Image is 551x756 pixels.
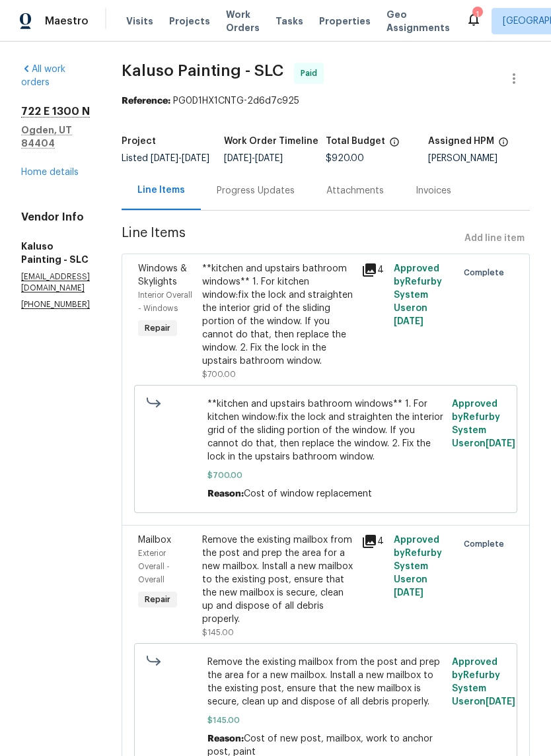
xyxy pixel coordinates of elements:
[394,535,442,598] span: Approved by Refurby System User on
[486,697,515,706] span: [DATE]
[428,137,494,146] h5: Assigned HPM
[452,658,515,706] span: Approved by Refurby System User on
[202,629,234,636] span: $145.00
[255,154,283,163] span: [DATE]
[207,656,443,708] span: Remove the existing mailbox from the post and prep the area for a new mailbox. Install a new mail...
[138,535,171,545] span: Mailbox
[486,439,515,448] span: [DATE]
[138,291,192,312] span: Interior Overall - Windows
[21,240,90,266] h5: Kaluso Painting - SLC
[207,397,443,464] span: **kitchen and upstairs bathroom windows** 1. For kitchen window:fix the lock and straighten the i...
[122,226,459,251] span: Line Items
[224,137,318,146] h5: Work Order Timeline
[122,137,156,146] h5: Project
[21,168,79,177] a: Home details
[207,734,244,743] span: Reason:
[428,154,531,163] div: [PERSON_NAME]
[389,137,400,154] span: The total cost of line items that have been proposed by Opendoor. This sum includes line items th...
[326,154,364,163] span: $920.00
[319,15,371,28] span: Properties
[394,264,442,326] span: Approved by Refurby System User on
[361,533,385,549] div: 4
[207,489,244,498] span: Reason:
[169,15,210,28] span: Projects
[21,65,65,87] a: All work orders
[386,8,450,34] span: Geo Assignments
[182,154,209,163] span: [DATE]
[122,63,283,79] span: Kaluso Painting - SLC
[244,489,372,498] span: Cost of window replacement
[452,399,515,448] span: Approved by Refurby System User on
[139,593,176,606] span: Repair
[126,15,153,28] span: Visits
[207,714,443,727] span: $145.00
[464,266,509,279] span: Complete
[224,154,252,163] span: [DATE]
[45,15,89,28] span: Maestro
[275,17,303,26] span: Tasks
[122,154,209,163] span: Listed
[326,137,385,146] h5: Total Budget
[361,262,385,278] div: 4
[202,533,354,626] div: Remove the existing mailbox from the post and prep the area for a new mailbox. Install a new mail...
[394,588,423,598] span: [DATE]
[416,184,451,197] div: Invoices
[138,264,187,287] span: Windows & Skylights
[151,154,209,163] span: -
[151,154,178,163] span: [DATE]
[224,154,283,163] span: -
[202,262,354,368] div: **kitchen and upstairs bathroom windows** 1. For kitchen window:fix the lock and straighten the i...
[394,317,423,326] span: [DATE]
[122,94,530,108] div: PG0D1HX1CNTG-2d6d7c925
[301,67,322,80] span: Paid
[207,469,443,482] span: $700.00
[217,184,295,197] div: Progress Updates
[21,211,90,224] h4: Vendor Info
[139,322,176,335] span: Repair
[464,537,509,551] span: Complete
[202,370,236,378] span: $700.00
[326,184,384,197] div: Attachments
[138,549,170,584] span: Exterior Overall - Overall
[472,8,482,21] div: 1
[137,184,185,197] div: Line Items
[226,8,260,34] span: Work Orders
[498,137,509,154] span: The hpm assigned to this work order.
[122,96,170,106] b: Reference:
